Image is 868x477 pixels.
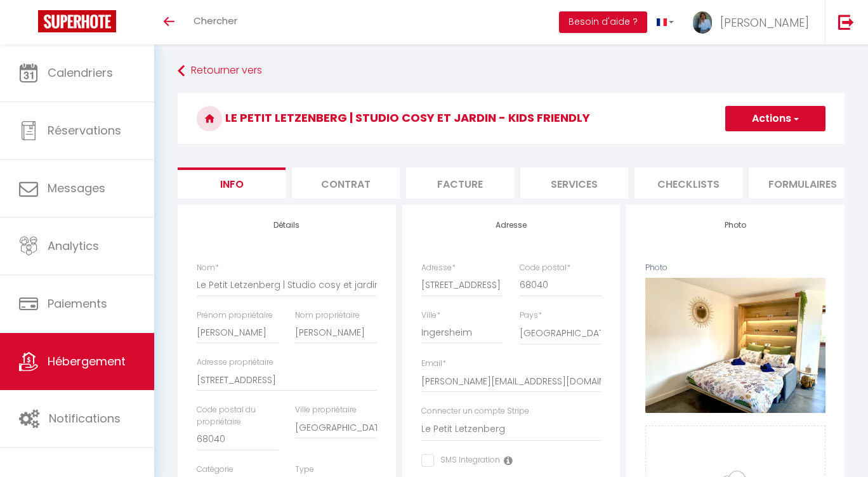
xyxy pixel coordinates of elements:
[635,167,742,199] li: Checklists
[178,93,845,144] h3: Le Petit Letzenberg | Studio cosy et jardin - kids friendly
[178,167,286,199] li: Info
[48,122,121,138] span: Réservations
[197,221,377,230] h4: Détails
[38,10,116,32] img: Super Booking
[520,262,570,274] label: Code postal
[48,180,105,196] span: Messages
[49,410,121,426] span: Notifications
[645,221,825,230] h4: Photo
[194,14,237,27] span: Chercher
[295,310,360,322] label: Nom propriétaire
[520,167,628,199] li: Services
[693,11,712,34] img: ...
[48,353,126,369] span: Hébergement
[292,167,400,199] li: Contrat
[838,14,854,30] img: logout
[559,11,647,33] button: Besoin d'aide ?
[421,221,602,230] h4: Adresse
[48,238,99,254] span: Analytics
[197,404,279,428] label: Code postal du propriétaire
[48,296,107,311] span: Paiements
[197,310,273,322] label: Prénom propriétaire
[421,358,446,370] label: Email
[197,262,219,274] label: Nom
[421,405,529,417] label: Connecter un compte Stripe
[295,404,357,416] label: Ville propriétaire
[178,60,845,82] a: Retourner vers
[48,65,113,81] span: Calendriers
[520,310,542,322] label: Pays
[406,167,514,199] li: Facture
[421,310,440,322] label: Ville
[645,262,667,274] label: Photo
[720,15,809,30] span: [PERSON_NAME]
[749,167,857,199] li: Formulaires
[421,262,456,274] label: Adresse
[197,356,273,369] label: Adresse propriétaire
[725,106,825,131] button: Actions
